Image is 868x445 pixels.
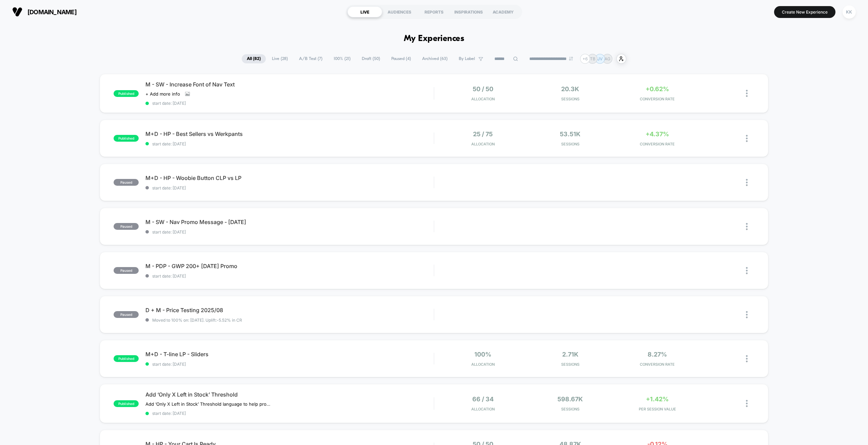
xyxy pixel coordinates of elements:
span: M+D - T-line LP - Sliders [145,351,434,358]
span: paused [114,223,139,230]
img: close [746,311,748,318]
div: AUDIENCES [382,6,417,17]
span: start date: [DATE] [145,274,434,279]
span: CONVERSION RATE [615,97,699,101]
span: 25 / 75 [473,130,493,138]
span: +0.62% [646,85,669,93]
span: 598.67k [557,396,583,403]
img: close [746,179,748,186]
span: Paused ( 4 ) [386,54,416,63]
span: published [114,90,139,97]
span: start date: [DATE] [145,229,434,235]
span: D + M - Price Testing 2025/08 [145,307,434,313]
div: KK [843,5,856,19]
span: CONVERSION RATE [615,362,699,367]
div: INSPIRATIONS [451,6,486,17]
span: Allocation [471,97,495,101]
span: 50 / 50 [473,85,493,93]
span: By Label [459,56,475,61]
span: M - SW - Nav Promo Message - [DATE] [145,219,434,225]
span: paused [114,267,139,274]
span: published [114,400,139,407]
span: Archived ( 63 ) [417,54,453,63]
span: Allocation [471,362,495,367]
span: 8.27% [648,351,667,358]
span: 20.3k [561,85,579,93]
span: paused [114,311,139,318]
img: close [746,90,748,97]
span: Sessions [528,97,612,101]
span: Sessions [528,362,612,367]
span: + Add more info [145,91,180,97]
img: close [746,223,748,230]
span: Allocation [471,407,495,411]
span: +4.37% [646,130,669,138]
span: start date: [DATE] [145,101,434,106]
span: Moved to 100% on: [DATE] . Uplift: -5.52% in CR [152,318,242,323]
span: 66 / 34 [472,396,494,403]
span: All ( 82 ) [242,54,266,63]
span: M+D - HP - Best Sellers vs Werkpants [145,130,434,137]
div: LIVE [348,6,382,17]
img: close [746,267,748,274]
span: start date: [DATE] [145,141,434,146]
span: Allocation [471,142,495,146]
span: PER SESSION VALUE [615,407,699,411]
span: CONVERSION RATE [615,142,699,146]
span: A/B Test ( 7 ) [294,54,328,63]
span: 100% [474,351,491,358]
div: ACADEMY [486,6,520,17]
h1: My Experiences [404,34,465,44]
p: JV [597,56,603,61]
span: Draft ( 50 ) [357,54,385,63]
img: close [746,355,748,362]
p: AG [605,56,610,61]
img: Visually logo [12,7,22,17]
button: KK [841,5,858,19]
span: M - PDP - GWP 200+ [DATE] Promo [145,263,434,269]
span: 2.71k [562,351,578,358]
span: M - SW - Increase Font of Nav Text [145,81,434,88]
span: +1.42% [646,396,669,403]
span: published [114,355,139,362]
span: published [114,135,139,142]
img: end [569,57,573,61]
span: Add ‘Only X Left in Stock’ Threshold language to help promote urgency [145,401,271,407]
span: start date: [DATE] [145,185,434,190]
span: M+D - HP - Woobie Button CLP vs LP [145,175,434,181]
div: REPORTS [417,6,451,17]
span: Sessions [528,407,612,411]
button: Create New Experience [774,6,835,18]
span: 53.51k [560,130,580,138]
span: start date: [DATE] [145,362,434,367]
span: paused [114,179,139,186]
span: Live ( 28 ) [267,54,293,63]
span: 100% ( 21 ) [329,54,356,63]
span: Add ‘Only X Left in Stock’ Threshold [145,391,434,398]
img: close [746,135,748,142]
span: [DOMAIN_NAME] [27,8,77,16]
span: start date: [DATE] [145,411,434,416]
button: [DOMAIN_NAME] [10,6,79,17]
p: TB [590,56,595,61]
div: + 6 [580,54,590,64]
span: Sessions [528,142,612,146]
img: close [746,400,748,407]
